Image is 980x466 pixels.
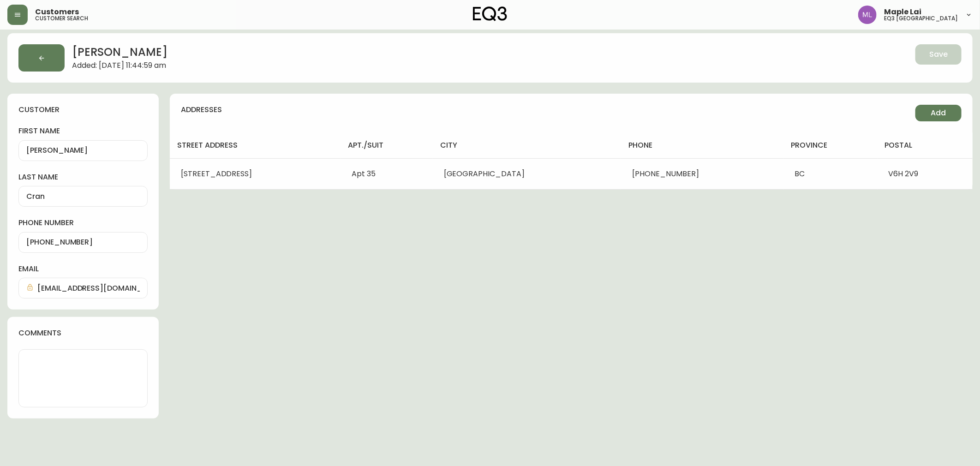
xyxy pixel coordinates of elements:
[473,6,507,21] img: logo
[931,108,946,118] span: Add
[858,6,877,24] img: 61e28cffcf8cc9f4e300d877dd684943
[18,264,148,274] label: email
[884,16,958,21] h5: eq3 [GEOGRAPHIC_DATA]
[341,158,432,189] td: Apt 35
[177,140,333,150] h4: street address
[915,105,962,121] button: Add
[35,8,79,16] span: Customers
[784,158,878,189] td: BC
[18,328,61,338] h4: comments
[18,172,148,182] label: last name
[621,158,783,189] td: [PHONE_NUMBER]
[18,218,148,228] label: phone number
[170,158,341,189] td: [STREET_ADDRESS]
[18,105,148,115] h4: customer
[72,61,167,72] span: Added: [DATE] 11:44:59 am
[181,105,222,115] h4: addresses
[35,16,88,21] h5: customer search
[791,140,870,150] h4: province
[348,140,425,150] h4: apt./suit
[72,44,167,61] h2: [PERSON_NAME]
[884,8,921,16] span: Maple Lai
[628,140,776,150] h4: phone
[18,126,148,136] label: first name
[878,158,973,189] td: V6H 2V9
[440,140,614,150] h4: city
[433,158,621,189] td: [GEOGRAPHIC_DATA]
[885,140,965,150] h4: postal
